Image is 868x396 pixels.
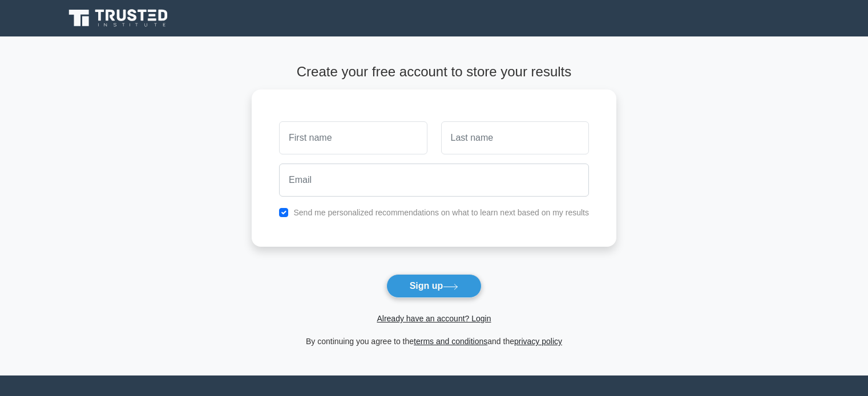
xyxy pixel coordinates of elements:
[252,64,616,80] h4: Create your free account to store your results
[377,314,491,323] a: Already have an account? Login
[441,121,589,154] input: Last name
[293,208,589,217] label: Send me personalized recommendations on what to learn next based on my results
[414,337,487,346] a: terms and conditions
[279,164,589,197] input: Email
[386,274,482,298] button: Sign up
[514,337,562,346] a: privacy policy
[245,334,623,348] div: By continuing you agree to the and the
[279,121,427,154] input: First name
